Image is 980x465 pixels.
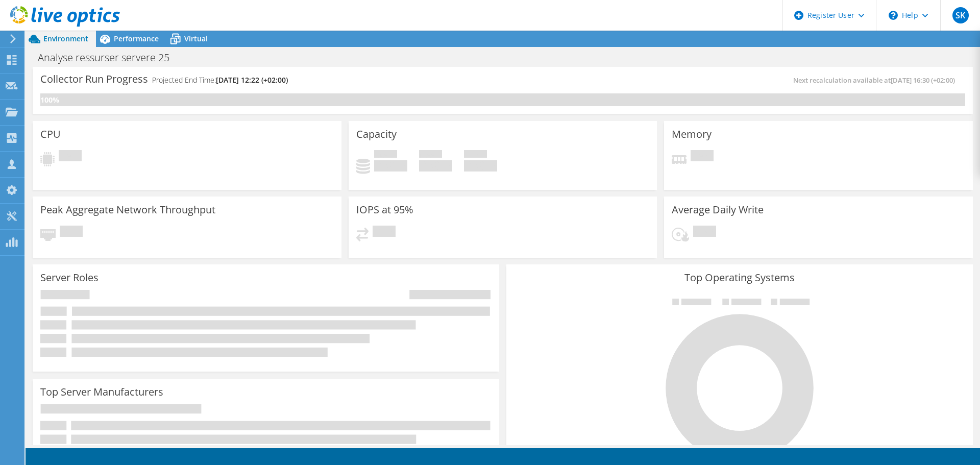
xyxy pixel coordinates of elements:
[672,129,712,140] h3: Memory
[356,129,397,140] h3: Capacity
[889,11,898,20] svg: \n
[184,34,208,43] span: Virtual
[419,150,442,160] span: Free
[419,160,452,172] h4: 0 GiB
[891,76,955,85] span: [DATE] 16:30 (+02:00)
[216,75,288,85] span: [DATE] 12:22 (+02:00)
[374,150,397,160] span: Used
[693,226,716,239] span: Pending
[33,52,185,63] h1: Analyse ressurser servere 25
[793,76,960,85] span: Next recalculation available at
[60,226,83,239] span: Pending
[40,386,163,398] h3: Top Server Manufacturers
[514,272,965,283] h3: Top Operating Systems
[952,7,969,23] span: SK
[464,160,497,172] h4: 0 GiB
[40,129,61,140] h3: CPU
[43,34,88,43] span: Environment
[464,150,487,160] span: Total
[356,204,413,215] h3: IOPS at 95%
[59,150,82,164] span: Pending
[40,204,215,215] h3: Peak Aggregate Network Throughput
[152,75,288,86] h4: Projected End Time:
[672,204,764,215] h3: Average Daily Write
[373,226,396,239] span: Pending
[40,272,99,283] h3: Server Roles
[374,160,407,172] h4: 0 GiB
[691,150,714,164] span: Pending
[114,34,159,43] span: Performance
